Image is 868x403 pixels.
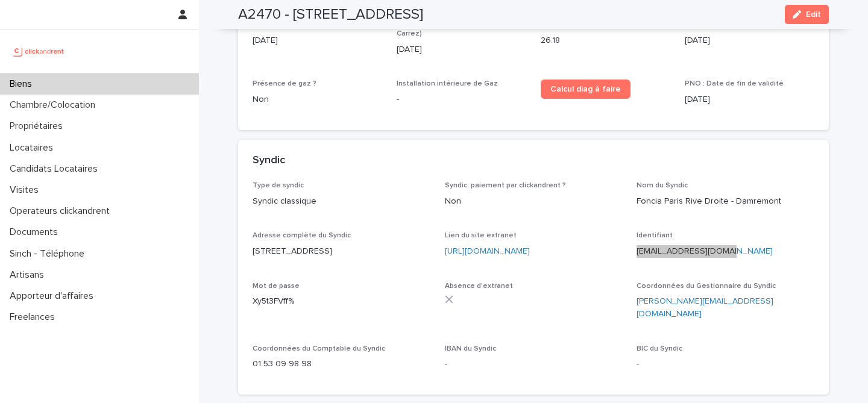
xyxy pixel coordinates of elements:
p: Operateurs clickandrent [5,205,119,217]
p: Biens [5,78,42,90]
span: Identifiant [637,232,673,239]
h2: A2470 - [STREET_ADDRESS] [238,6,423,23]
span: Présence de gaz ? [253,80,316,87]
span: Coordonnées du Gestionnaire du Syndic [637,283,776,290]
a: [EMAIL_ADDRESS][DOMAIN_NAME] [637,247,773,255]
span: Nom du Syndic [637,182,688,189]
span: Mot de passe [253,283,300,290]
a: [URL][DOMAIN_NAME] [445,247,530,255]
span: BIC du Syndic [637,345,682,352]
p: [DATE] [253,34,382,47]
p: [DATE] [397,43,526,56]
p: - [637,358,814,370]
p: Apporteur d'affaires [5,290,103,302]
p: Locataires [5,142,63,154]
p: Documents [5,226,68,238]
p: Freelances [5,311,64,323]
span: Coordonnées du Comptable du Syndic [253,345,385,352]
p: - [445,358,623,370]
p: [DATE] [685,34,814,47]
a: [PERSON_NAME][EMAIL_ADDRESS][DOMAIN_NAME] [637,297,773,318]
button: Edit [785,5,829,24]
img: UCB0brd3T0yccxBKYDjQ [10,39,68,63]
p: 01 53 09 98 98 [253,358,430,370]
p: Artisans [5,269,54,281]
p: Non [253,93,382,106]
p: Sinch - Téléphone [5,248,94,260]
span: PNO : Date de fin de validité [685,80,784,87]
p: Foncia Paris Rive Droite - Damremont [637,195,814,208]
p: [DATE] [685,93,814,106]
p: Visites [5,184,48,196]
span: IBAN du Syndic [445,345,496,352]
p: Syndic classique [253,195,430,208]
h2: Syndic [253,154,285,167]
p: Non [445,195,623,208]
p: Chambre/Colocation [5,99,105,111]
span: Calcul diag à faire [550,85,621,93]
span: Absence d'extranet [445,283,513,290]
p: - [397,93,526,106]
span: Installation intérieure de Gaz [397,80,498,87]
p: Xy5t3FVff% [253,295,430,308]
span: Edit [806,10,821,19]
span: Type de syndic [253,182,304,189]
span: Lien du site extranet [445,232,517,239]
p: [STREET_ADDRESS] [253,245,430,258]
p: Propriétaires [5,120,72,132]
a: Calcul diag à faire [541,80,631,99]
p: Candidats Locataires [5,163,107,175]
span: Syndic: paiement par clickandrent ? [445,182,566,189]
span: Adresse complète du Syndic [253,232,351,239]
p: 26.18 [541,34,670,47]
